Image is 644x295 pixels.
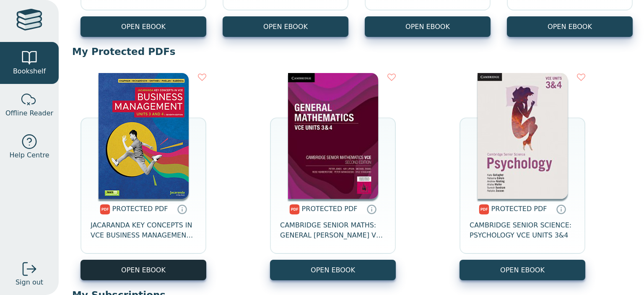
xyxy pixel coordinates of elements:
[478,73,568,199] img: e58ea5ec-bcc5-4a19-a7b6-4ca67f1b8dbd.jpg
[479,204,489,214] img: pdf.svg
[270,260,396,280] a: OPEN EBOOK
[460,260,585,280] a: OPEN EBOOK
[72,45,631,58] p: My Protected PDFs
[365,16,491,37] button: OPEN EBOOK
[507,16,633,37] button: OPEN EBOOK
[556,204,566,214] a: Protected PDFs cannot be printed, copied or shared. They can be accessed online through Education...
[289,204,300,214] img: pdf.svg
[112,205,168,213] span: PROTECTED PDF
[470,220,575,240] span: CAMBRIDGE SENIOR SCIENCE: PSYCHOLOGY VCE UNITS 3&4
[223,16,348,37] button: OPEN EBOOK
[366,204,377,214] a: Protected PDFs cannot be printed, copied or shared. They can be accessed online through Education...
[288,73,378,199] img: b51c9fc7-31fd-4d5b-8be6-3f7da7fcc9ed.jpg
[177,204,187,214] a: Protected PDFs cannot be printed, copied or shared. They can be accessed online through Education...
[16,277,43,287] span: Sign out
[280,220,386,240] span: CAMBRIDGE SENIOR MATHS: GENERAL [PERSON_NAME] VCE UNITS 3&4
[80,16,206,37] button: OPEN EBOOK
[491,205,547,213] span: PROTECTED PDF
[5,108,53,118] span: Offline Reader
[99,73,189,199] img: af433874-4055-4d77-9467-d1b2937e6b98.jpg
[80,260,206,280] a: OPEN EBOOK
[302,205,358,213] span: PROTECTED PDF
[100,204,110,214] img: pdf.svg
[91,220,196,240] span: JACARANDA KEY CONCEPTS IN VCE BUSINESS MANAGEMENT UNITS 3&4
[13,66,46,76] span: Bookshelf
[9,150,49,160] span: Help Centre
